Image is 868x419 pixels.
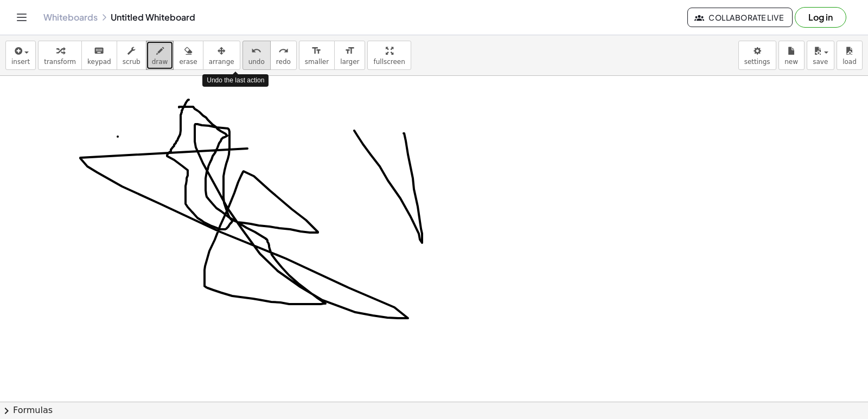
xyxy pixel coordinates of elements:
[152,58,168,66] span: draw
[209,58,234,66] span: arrange
[38,41,82,70] button: transform
[795,7,846,28] button: Log in
[5,41,36,70] button: insert
[202,74,269,87] div: Undo the last action
[344,44,355,57] i: format_size
[311,44,322,57] i: format_size
[44,58,76,66] span: transform
[305,58,329,66] span: smaller
[242,41,271,70] button: undoundo
[697,12,783,22] span: Collaborate Live
[81,41,117,70] button: keyboardkeypad
[813,58,828,66] span: save
[43,12,98,23] a: Whiteboards
[340,58,359,66] span: larger
[367,41,411,70] button: fullscreen
[87,58,111,66] span: keypad
[117,41,146,70] button: scrub
[778,41,805,70] button: new
[251,44,261,57] i: undo
[203,41,240,70] button: arrange
[123,58,141,66] span: scrub
[784,58,798,66] span: new
[270,41,297,70] button: redoredo
[299,41,335,70] button: format_sizesmaller
[13,9,30,26] button: Toggle navigation
[373,58,405,66] span: fullscreen
[278,44,289,57] i: redo
[179,58,197,66] span: erase
[11,58,30,66] span: insert
[837,41,863,70] button: load
[334,41,365,70] button: format_sizelarger
[94,44,104,57] i: keyboard
[276,58,291,66] span: redo
[738,41,776,70] button: settings
[744,58,770,66] span: settings
[146,41,174,70] button: draw
[843,58,857,66] span: load
[173,41,203,70] button: erase
[687,8,793,27] button: Collaborate Live
[248,58,265,66] span: undo
[807,41,834,70] button: save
